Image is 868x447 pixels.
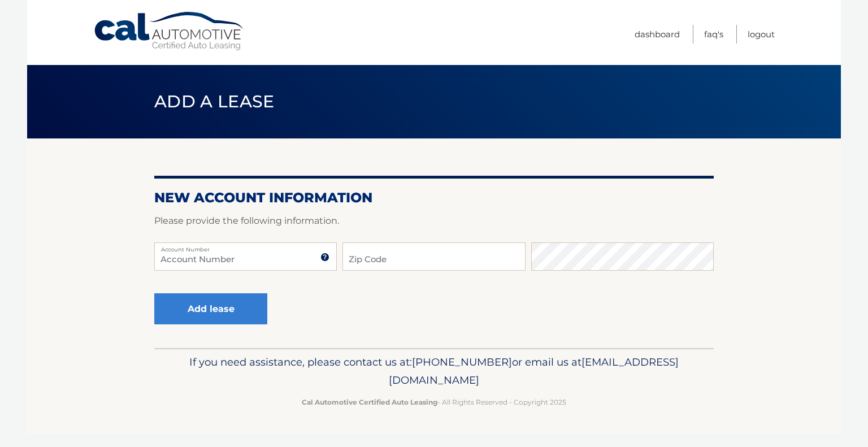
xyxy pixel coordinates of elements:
span: [PHONE_NUMBER] [412,355,512,368]
a: Cal Automotive [93,11,246,51]
p: If you need assistance, please contact us at: or email us at [162,353,706,389]
strong: Cal Automotive Certified Auto Leasing [302,398,437,406]
a: Logout [748,25,775,44]
span: Add a lease [154,91,275,112]
label: Account Number [154,242,337,251]
p: Please provide the following information. [154,213,714,229]
h2: New Account Information [154,189,714,206]
p: - All Rights Reserved - Copyright 2025 [162,396,706,408]
a: FAQ's [704,25,723,44]
span: [EMAIL_ADDRESS][DOMAIN_NAME] [389,355,679,387]
a: Dashboard [635,25,680,44]
img: tooltip.svg [320,253,329,262]
button: Add lease [154,293,267,324]
input: Account Number [154,242,337,271]
input: Zip Code [342,242,525,271]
